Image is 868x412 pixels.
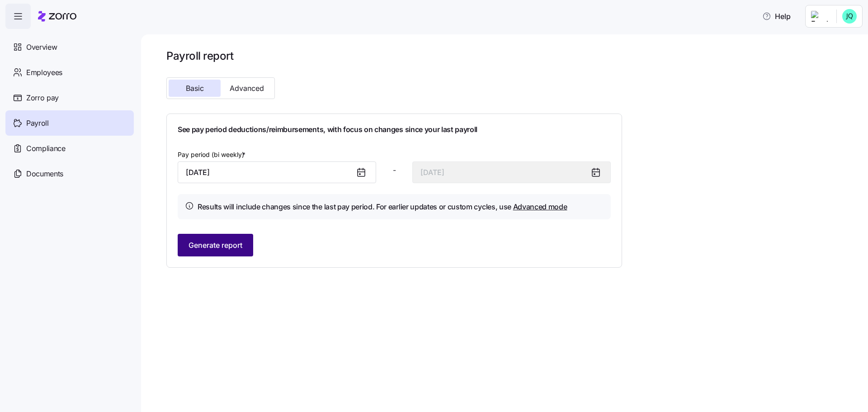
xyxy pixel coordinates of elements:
[178,150,247,160] label: Pay period (bi weekly)
[762,11,791,22] span: Help
[26,168,63,180] span: Documents
[5,85,134,110] a: Zorro pay
[26,92,59,104] span: Zorro pay
[166,49,622,63] h1: Payroll report
[811,11,829,22] img: Employer logo
[755,7,798,25] button: Help
[842,9,857,24] img: 4b8e4801d554be10763704beea63fd77
[393,165,396,176] span: -
[178,234,253,256] button: Generate report
[412,161,611,183] input: End date
[5,34,134,60] a: Overview
[5,110,134,136] a: Payroll
[230,85,264,92] span: Advanced
[178,125,611,134] h1: See pay period deductions/reimbursements, with focus on changes since your last payroll
[5,136,134,161] a: Compliance
[26,67,62,78] span: Employees
[513,202,567,211] a: Advanced mode
[26,118,49,129] span: Payroll
[198,201,567,213] h4: Results will include changes since the last pay period. For earlier updates or custom cycles, use
[26,42,57,53] span: Overview
[5,60,134,85] a: Employees
[5,161,134,186] a: Documents
[26,143,66,154] span: Compliance
[186,85,204,92] span: Basic
[189,240,242,251] span: Generate report
[178,161,376,183] input: Start date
